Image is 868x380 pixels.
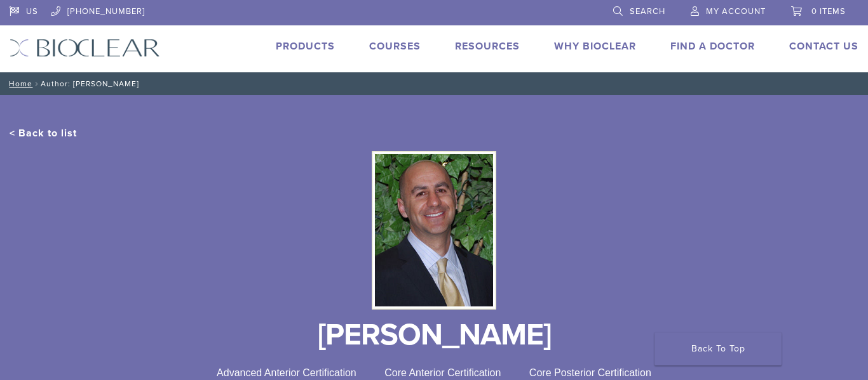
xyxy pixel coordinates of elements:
[670,40,755,53] a: Find A Doctor
[217,367,356,378] span: Advanced Anterior Certification
[276,40,335,53] a: Products
[10,127,77,140] a: < Back to list
[554,40,636,53] a: Why Bioclear
[10,320,858,350] h1: [PERSON_NAME]
[789,40,858,53] a: Contact Us
[654,332,782,365] a: Back To Top
[384,367,501,378] span: Core Anterior Certification
[706,6,766,16] span: My Account
[455,40,520,53] a: Resources
[369,40,421,53] a: Courses
[10,39,160,57] img: Bioclear
[630,6,665,16] span: Search
[372,151,497,310] img: Bioclear
[32,81,41,87] span: /
[529,367,651,378] span: Core Posterior Certification
[811,6,846,16] span: 0 items
[5,79,32,88] a: Home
